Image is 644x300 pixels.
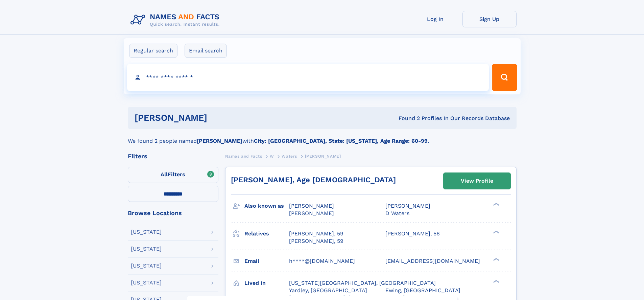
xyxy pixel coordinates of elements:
[289,280,436,286] span: [US_STATE][GEOGRAPHIC_DATA], [GEOGRAPHIC_DATA]
[128,129,517,145] div: We found 2 people named with .
[444,173,510,189] a: View Profile
[131,246,162,252] div: [US_STATE]
[462,11,517,27] a: Sign Up
[129,44,177,58] label: Regular search
[128,153,218,159] div: Filters
[128,210,218,216] div: Browse Locations
[131,280,162,285] div: [US_STATE]
[244,255,289,267] h3: Email
[385,203,430,209] span: [PERSON_NAME]
[244,228,289,239] h3: Relatives
[282,154,297,159] span: Waters
[161,171,168,178] span: All
[270,154,274,159] span: W
[492,64,517,91] button: Search Button
[244,200,289,212] h3: Also known as
[385,258,480,264] span: [EMAIL_ADDRESS][DOMAIN_NAME]
[408,11,462,27] a: Log In
[131,229,162,235] div: [US_STATE]
[303,115,510,122] div: Found 2 Profiles In Our Records Database
[305,154,341,159] span: [PERSON_NAME]
[461,173,493,189] div: View Profile
[244,277,289,289] h3: Lived in
[270,152,274,160] a: W
[492,202,500,207] div: ❯
[127,64,489,91] input: search input
[128,11,225,29] img: Logo Names and Facts
[492,279,500,283] div: ❯
[197,138,242,144] b: [PERSON_NAME]
[492,230,500,234] div: ❯
[492,257,500,261] div: ❯
[185,44,227,58] label: Email search
[254,138,428,144] b: City: [GEOGRAPHIC_DATA], State: [US_STATE], Age Range: 60-99
[131,263,162,269] div: [US_STATE]
[289,230,343,237] a: [PERSON_NAME], 59
[135,114,303,122] h1: [PERSON_NAME]
[231,176,396,184] a: [PERSON_NAME], Age [DEMOGRAPHIC_DATA]
[385,287,460,294] span: Ewing, [GEOGRAPHIC_DATA]
[289,210,334,216] span: [PERSON_NAME]
[282,152,297,160] a: Waters
[385,230,440,237] a: [PERSON_NAME], 56
[385,210,409,216] span: D Waters
[289,203,334,209] span: [PERSON_NAME]
[289,237,343,245] a: [PERSON_NAME], 59
[289,287,367,294] span: Yardley, [GEOGRAPHIC_DATA]
[225,152,262,160] a: Names and Facts
[128,167,218,183] label: Filters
